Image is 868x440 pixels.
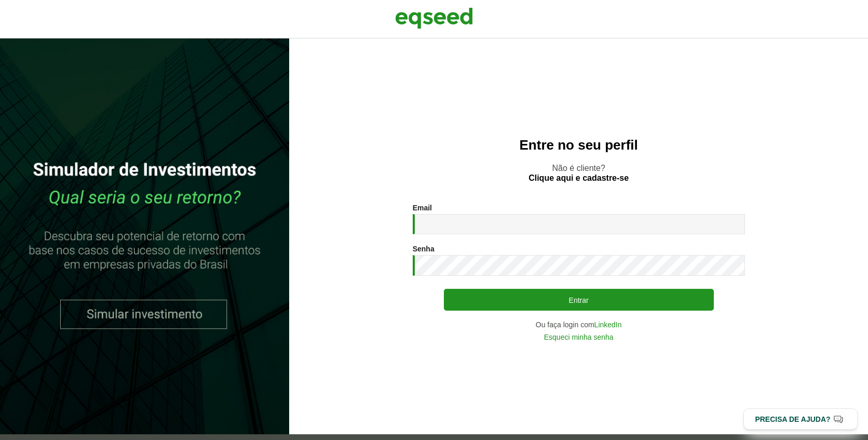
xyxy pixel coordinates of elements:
[528,174,629,182] a: Clique aqui e cadastre-se
[413,245,435,252] label: Senha
[544,334,614,341] a: Esqueci minha senha
[310,163,847,183] p: Não é cliente?
[413,321,745,328] div: Ou faça login com
[413,204,432,211] label: Email
[444,289,714,311] button: Entrar
[594,321,622,328] a: LinkedIn
[310,138,847,153] h2: Entre no seu perfil
[395,5,473,31] img: EqSeed Logo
